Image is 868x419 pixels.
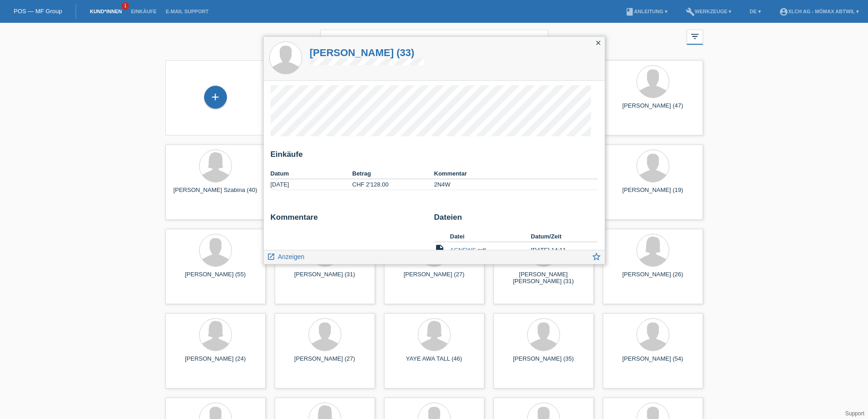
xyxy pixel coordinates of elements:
[501,271,586,285] div: [PERSON_NAME] [PERSON_NAME] (31)
[450,231,531,242] th: Datei
[434,168,598,179] th: Kommentar
[267,253,275,261] i: launch
[173,186,258,201] div: [PERSON_NAME] Szabina (40)
[434,244,445,255] i: insert_drive_file
[14,8,62,15] a: POS — MF Group
[352,168,434,179] th: Betrag
[621,9,672,14] a: bookAnleitung ▾
[625,7,634,16] i: book
[320,30,548,51] input: Suche...
[267,250,305,262] a: launch Anzeigen
[271,168,353,179] th: Datum
[310,47,424,58] a: [PERSON_NAME] (33)
[126,9,161,14] a: Einkäufe
[391,271,477,285] div: [PERSON_NAME] (27)
[122,2,129,10] span: 1
[434,213,598,227] h2: Dateien
[352,179,434,190] td: CHF 2'128.00
[282,271,368,285] div: [PERSON_NAME] (31)
[205,89,226,105] div: Kund*in hinzufügen
[173,271,258,285] div: [PERSON_NAME] (55)
[779,7,788,16] i: account_circle
[282,355,368,370] div: [PERSON_NAME] (27)
[610,186,696,201] div: [PERSON_NAME] (19)
[845,410,864,417] a: Support
[686,7,695,16] i: build
[501,355,586,370] div: [PERSON_NAME] (35)
[173,355,258,370] div: [PERSON_NAME] (24)
[610,102,696,117] div: [PERSON_NAME] (47)
[681,9,736,14] a: buildWerkzeuge ▾
[450,247,486,253] a: AGNFWS.pdf
[610,355,696,370] div: [PERSON_NAME] (54)
[85,9,126,14] a: Kund*innen
[690,31,700,41] i: filter_list
[531,231,585,242] th: Datum/Zeit
[391,355,477,370] div: YAYE AWA TALL (46)
[161,9,213,14] a: E-Mail Support
[595,39,602,47] i: close
[434,179,598,190] td: 2N4W
[271,213,427,227] h2: Kommentare
[591,253,601,264] a: star_border
[610,271,696,285] div: [PERSON_NAME] (26)
[271,179,353,190] td: [DATE]
[775,9,863,14] a: account_circleXLCH AG - Mömax Abtwil ▾
[271,150,598,164] h2: Einkäufe
[745,9,765,14] a: DE ▾
[278,253,304,260] span: Anzeigen
[531,242,585,259] td: [DATE] 14:11
[591,252,601,262] i: star_border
